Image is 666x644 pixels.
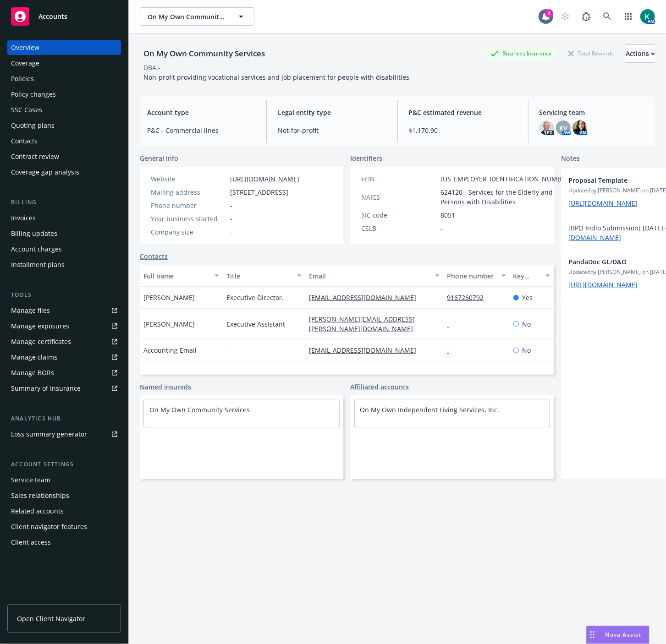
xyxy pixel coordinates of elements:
[226,319,285,329] span: Executive Assistant
[230,214,232,224] span: -
[587,626,598,644] div: Drag to move
[523,319,531,329] span: No
[619,7,638,26] a: Switch app
[351,153,383,163] span: Identifiers
[7,87,121,102] a: Policy changes
[545,9,553,17] div: 4
[362,174,437,184] div: FEIN
[523,345,531,355] span: No
[7,303,121,318] a: Manage files
[7,460,121,469] div: Account settings
[564,48,618,59] div: Total Rewards
[226,271,292,281] div: Title
[151,174,226,184] div: Website
[140,48,269,60] div: On My Own Community Services
[513,271,540,281] div: Key contact
[7,242,121,257] a: Account charges
[305,265,443,287] button: Email
[626,44,655,63] button: Actions
[7,488,121,503] a: Sales relationships
[360,405,500,414] a: On My Own Independent Living Services, Inc.
[7,56,121,71] a: Coverage
[11,488,69,503] div: Sales relationships
[523,293,533,302] span: Yes
[140,382,191,392] a: Named insureds
[572,120,587,135] img: photo
[7,427,121,442] a: Loss summary generator
[605,631,642,639] span: Nova Assist
[11,535,51,550] div: Client access
[140,153,178,163] span: General info
[278,108,386,117] span: Legal entity type
[11,303,50,318] div: Manage files
[143,319,195,329] span: [PERSON_NAME]
[7,149,121,164] a: Contract review
[143,271,209,281] div: Full name
[7,414,121,423] div: Analytics hub
[147,126,255,135] span: P&C - Commercial lines
[447,346,457,355] a: -
[568,280,638,289] a: [URL][DOMAIN_NAME]
[11,118,55,133] div: Quoting plans
[230,227,232,237] span: -
[7,165,121,180] a: Coverage gap analysis
[7,350,121,365] a: Manage claims
[278,126,386,135] span: Not-for-profit
[409,108,517,117] span: P&C estimated revenue
[559,123,567,133] span: KV
[143,73,409,82] span: Non-profit providing vocational services and job placement for people with disabilities
[11,242,62,257] div: Account charges
[147,108,255,117] span: Account type
[447,293,491,302] a: 9167260792
[7,118,121,133] a: Quoting plans
[11,366,54,380] div: Manage BORs
[441,224,443,233] span: -
[11,211,36,225] div: Invoices
[140,265,223,287] button: Full name
[11,257,65,272] div: Installment plans
[143,293,195,302] span: [PERSON_NAME]
[11,334,71,349] div: Manage certificates
[226,345,229,355] span: -
[568,199,638,207] a: [URL][DOMAIN_NAME]
[230,175,299,183] a: [URL][DOMAIN_NAME]
[309,315,420,333] a: [PERSON_NAME][EMAIL_ADDRESS][PERSON_NAME][DOMAIN_NAME]
[7,535,121,550] a: Client access
[11,149,59,164] div: Contract review
[11,40,39,55] div: Overview
[11,519,87,534] div: Client navigator features
[7,519,121,534] a: Client navigator features
[140,251,168,261] a: Contacts
[362,192,437,202] div: NAICS
[11,350,57,365] div: Manage claims
[598,7,616,26] a: Search
[7,366,121,380] a: Manage BORs
[7,334,121,349] a: Manage certificates
[486,48,556,59] div: Business Insurance
[39,13,67,20] span: Accounts
[7,381,121,396] a: Summary of insurance
[151,227,226,237] div: Company size
[309,293,424,302] a: [EMAIL_ADDRESS][DOMAIN_NAME]
[7,198,121,207] div: Billing
[441,210,456,220] span: 8051
[309,346,424,355] a: [EMAIL_ADDRESS][DOMAIN_NAME]
[7,71,121,86] a: Policies
[7,134,121,148] a: Contacts
[17,614,85,623] span: Open Client Navigator
[223,265,306,287] button: Title
[11,473,50,487] div: Service team
[539,108,648,117] span: Servicing team
[7,473,121,487] a: Service team
[441,174,572,184] span: [US_EMPLOYER_IDENTIFICATION_NUMBER]
[140,7,254,26] button: On My Own Community Services
[230,187,288,197] span: [STREET_ADDRESS]
[362,224,437,233] div: CSLB
[7,319,121,333] a: Manage exposures
[11,226,57,241] div: Billing updates
[7,226,121,241] a: Billing updates
[11,381,81,396] div: Summary of insurance
[510,265,554,287] button: Key contact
